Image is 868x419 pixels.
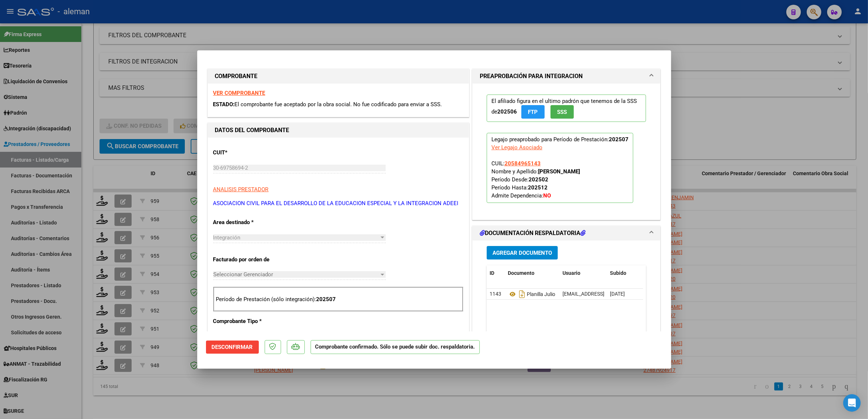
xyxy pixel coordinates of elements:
span: 1143 [490,291,501,297]
mat-expansion-panel-header: DOCUMENTACIÓN RESPALDATORIA [472,226,661,241]
span: FTP [528,109,538,115]
div: Ver Legajo Asociado [491,143,542,151]
span: ANALISIS PRESTADOR [213,186,269,193]
h1: DOCUMENTACIÓN RESPALDATORIA [480,229,585,238]
strong: 202507 [316,296,336,303]
p: Area destinado * [213,218,288,227]
strong: DATOS DEL COMPROBANTE [215,127,289,134]
span: El comprobante fue aceptado por la obra social. No fue codificado para enviar a SSS. [235,101,442,108]
span: Subido [610,270,626,276]
i: Descargar documento [517,288,527,300]
span: [DATE] [610,291,625,297]
span: Planilla Julio [508,291,555,297]
p: Período de Prestación (sólo integración): [216,295,460,304]
strong: [PERSON_NAME] [538,168,580,175]
p: CUIT [213,149,288,157]
mat-expansion-panel-header: PREAPROBACIÓN PARA INTEGRACION [472,69,661,84]
strong: COMPROBANTE [215,73,258,80]
div: PREAPROBACIÓN PARA INTEGRACION [472,84,661,220]
p: El afiliado figura en el ultimo padrón que tenemos de la SSS de [487,95,646,122]
p: Facturado por orden de [213,255,288,264]
datatable-header-cell: Subido [607,265,643,281]
h1: PREAPROBACIÓN PARA INTEGRACION [480,72,583,81]
span: Integración [213,234,241,241]
span: 20584965143 [505,160,541,167]
span: Seleccionar Gerenciador [213,271,379,278]
p: Comprobante confirmado. Sólo se puede subir doc. respaldatoria. [311,340,480,354]
button: Agregar Documento [487,246,558,260]
a: VER COMPROBANTE [213,90,265,96]
p: Comprobante Tipo * [213,317,288,326]
span: SSS [557,109,567,115]
button: FTP [521,105,545,119]
span: Documento [508,270,534,276]
datatable-header-cell: Usuario [560,265,607,281]
div: DOCUMENTACIÓN RESPALDATORIA [472,241,661,392]
strong: 202506 [497,108,517,115]
strong: 202512 [528,184,548,191]
span: ESTADO: [213,101,235,108]
div: Open Intercom Messenger [843,394,861,412]
span: Desconfirmar [212,344,253,350]
span: ID [490,270,494,276]
datatable-header-cell: ID [487,265,505,281]
strong: NO [543,192,551,199]
p: ASOCIACION CIVIL PARA EL DESARROLLO DE LA EDUCACION ESPECIAL Y LA INTEGRACION ADEEI [213,199,463,208]
button: SSS [550,105,574,119]
button: Desconfirmar [206,341,259,354]
datatable-header-cell: Documento [505,265,560,281]
span: Usuario [563,270,580,276]
span: CUIL: Nombre y Apellido: Período Desde: Período Hasta: Admite Dependencia: [491,160,580,199]
strong: 202507 [609,136,628,143]
span: Agregar Documento [493,250,552,256]
strong: 202502 [529,176,548,183]
p: Legajo preaprobado para Período de Prestación: [487,133,633,203]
